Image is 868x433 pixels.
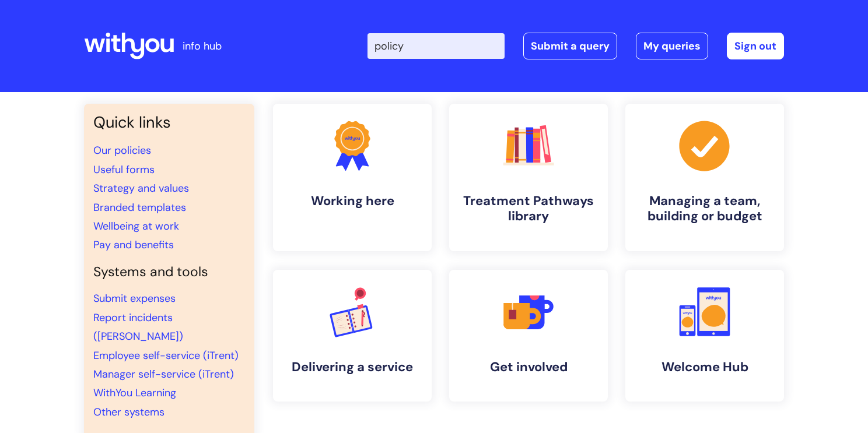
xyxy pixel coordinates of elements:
[273,104,432,251] a: Working here
[636,33,708,59] a: My queries
[459,360,598,375] h4: Get involved
[635,193,775,224] h4: Managing a team, building or budget
[93,367,234,381] a: Manager self-service (iTrent)
[93,291,176,305] a: Submit expenses
[93,200,186,214] a: Branded templates
[282,193,422,209] h4: Working here
[93,238,174,252] a: Pay and benefits
[523,33,617,59] a: Submit a query
[93,386,176,400] a: WithYou Learning
[367,33,784,59] div: | -
[625,104,784,251] a: Managing a team, building or budget
[93,264,245,280] h4: Systems and tools
[93,219,179,233] a: Wellbeing at work
[449,270,608,402] a: Get involved
[635,360,775,375] h4: Welcome Hub
[93,163,155,177] a: Useful forms
[93,143,151,157] a: Our policies
[93,311,183,343] a: Report incidents ([PERSON_NAME])
[625,270,784,402] a: Welcome Hub
[273,270,432,402] a: Delivering a service
[93,181,189,195] a: Strategy and values
[367,33,505,59] input: Search
[93,348,239,362] a: Employee self-service (iTrent)
[93,405,164,419] a: Other systems
[93,113,245,132] h3: Quick links
[449,104,608,251] a: Treatment Pathways library
[727,33,784,59] a: Sign out
[459,193,598,224] h4: Treatment Pathways library
[183,37,222,55] p: info hub
[282,360,422,375] h4: Delivering a service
